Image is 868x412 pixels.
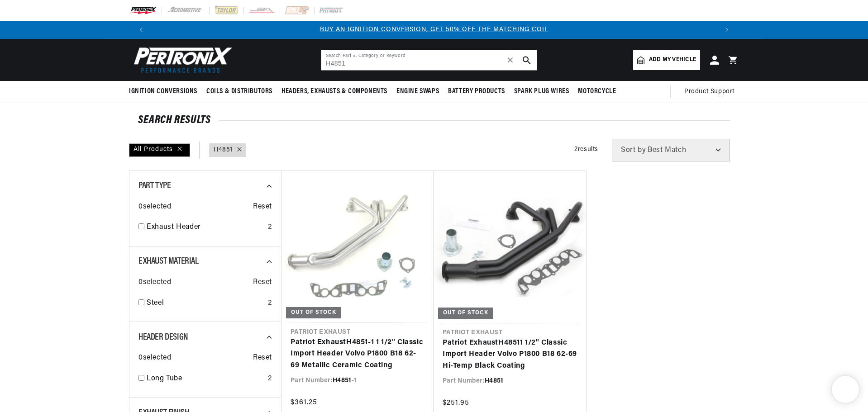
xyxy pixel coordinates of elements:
[106,21,762,39] slideshow-component: Translation missing: en.sections.announcements.announcement_bar
[517,50,537,70] button: search button
[214,145,233,155] a: H4851
[633,50,700,70] a: Add my vehicle
[684,81,739,103] summary: Product Support
[150,25,718,35] div: 1 of 3
[621,147,646,154] span: Sort by
[396,87,439,96] span: Engine Swaps
[392,81,444,102] summary: Engine Swaps
[147,222,264,233] a: Exhaust Header
[202,81,277,102] summary: Coils & Distributors
[138,352,171,364] span: 0 selected
[253,277,272,289] span: Reset
[138,181,171,190] span: Part Type
[684,87,734,97] span: Product Support
[291,337,424,372] a: Patriot ExhaustH4851-1 1 1/2" Classic Import Header Volvo P1800 B18 62-69 Metallic Ceramic Coating
[268,298,272,309] div: 2
[253,201,272,213] span: Reset
[444,81,510,102] summary: Battery Products
[574,146,598,153] span: 2 results
[510,81,574,102] summary: Spark Plug Wires
[320,26,548,33] a: BUY AN IGNITION CONVERSION, GET 50% OFF THE MATCHING COIL
[132,21,150,39] button: Translation missing: en.sections.announcements.previous_announcement
[129,87,197,96] span: Ignition Conversions
[150,25,718,35] div: Announcement
[147,373,264,385] a: Long Tube
[147,298,264,309] a: Steel
[138,257,199,266] span: Exhaust Material
[321,50,537,70] input: Search Part #, Category or Keyword
[138,201,171,213] span: 0 selected
[448,87,505,96] span: Battery Products
[129,44,233,76] img: Pertronix
[443,337,577,372] a: Patriot ExhaustH48511 1/2" Classic Import Header Volvo P1800 B18 62-69 Hi-Temp Black Coating
[129,81,202,102] summary: Ignition Conversions
[138,333,188,342] span: Header Design
[578,87,616,96] span: Motorcycle
[718,21,736,39] button: Translation missing: en.sections.announcements.next_announcement
[649,56,696,64] span: Add my vehicle
[281,87,387,96] span: Headers, Exhausts & Components
[138,277,171,289] span: 0 selected
[268,373,272,385] div: 2
[514,87,569,96] span: Spark Plug Wires
[277,81,392,102] summary: Headers, Exhausts & Components
[253,352,272,364] span: Reset
[138,116,730,125] div: SEARCH RESULTS
[268,222,272,233] div: 2
[129,143,190,157] div: All Products
[573,81,620,102] summary: Motorcycle
[206,87,272,96] span: Coils & Distributors
[612,139,730,161] select: Sort by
